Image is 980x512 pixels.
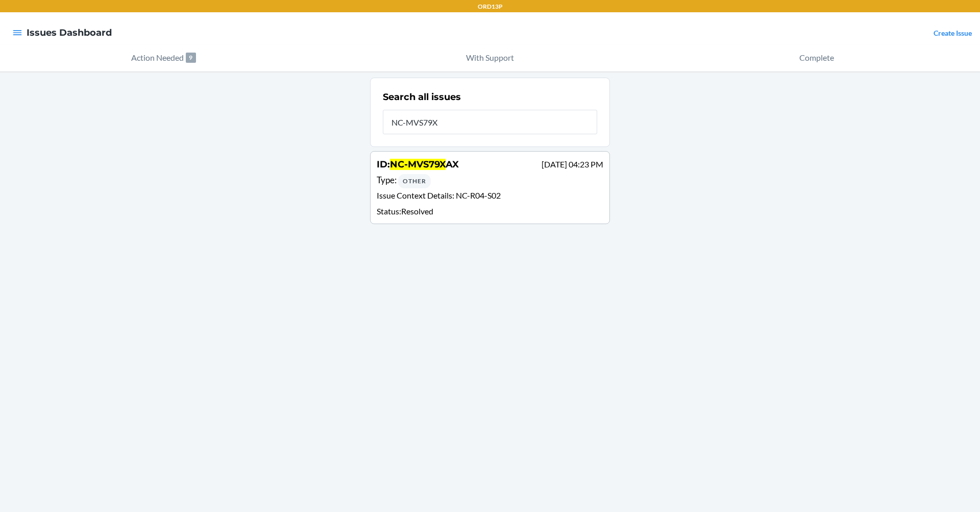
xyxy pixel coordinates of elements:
[377,174,603,188] div: Type :
[383,90,461,104] h2: Search all issues
[799,52,834,64] p: Complete
[27,26,112,39] h4: Issues Dashboard
[934,29,972,37] a: Create Issue
[377,205,603,217] p: Status : Resolved
[446,159,459,170] span: AX
[466,52,514,64] p: With Support
[377,189,603,204] p: Issue Context Details :
[377,158,459,171] h4: ID :
[327,45,653,71] button: With Support
[653,45,980,71] button: Complete
[478,2,503,11] p: ORD13P
[398,174,431,188] div: Other
[542,158,603,170] p: [DATE] 04:23 PM
[456,190,501,200] span: NC-R04-S02
[370,151,610,224] a: ID:NC-MVS79XAX[DATE] 04:23 PMType: OtherIssue Context Details: NC-R04-S02Status:Resolved
[186,53,196,63] p: 9
[390,159,446,170] span: NC-MVS79X
[131,52,184,64] p: Action Needed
